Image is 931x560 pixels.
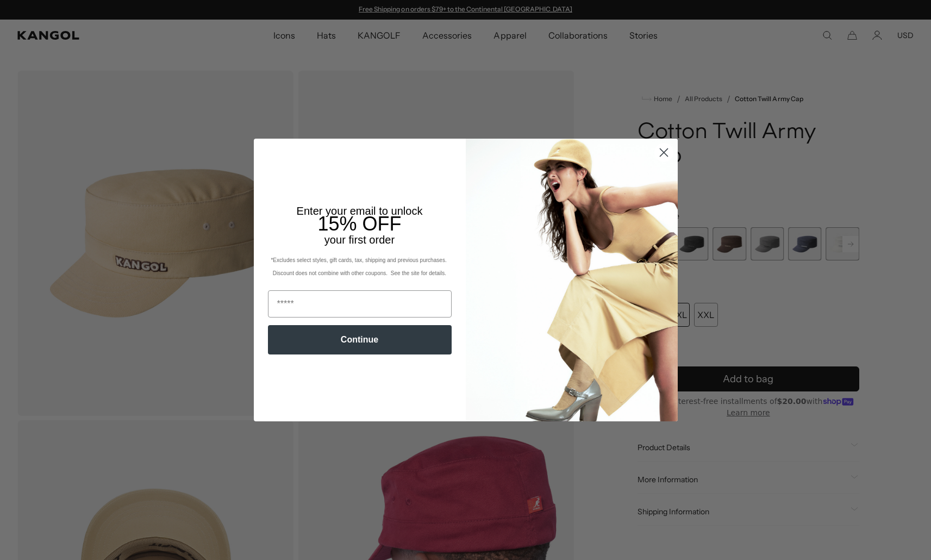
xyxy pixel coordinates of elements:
input: Email [268,290,452,318]
span: your first order [324,234,395,246]
span: *Excludes select styles, gift cards, tax, shipping and previous purchases. Discount does not comb... [271,257,448,276]
button: Continue [268,325,452,354]
button: Close dialog [654,143,673,162]
span: 15% OFF [317,213,401,235]
span: Enter your email to unlock [297,205,423,217]
img: 93be19ad-e773-4382-80b9-c9d740c9197f.jpeg [466,139,678,421]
